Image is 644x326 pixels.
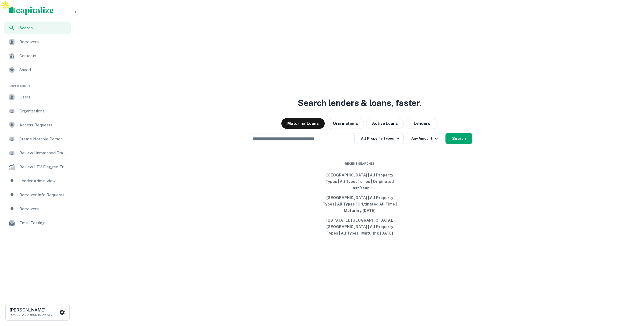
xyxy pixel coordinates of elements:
span: Borrowers [19,206,68,212]
a: Search [4,22,71,34]
span: Borrowers [19,39,68,45]
button: Active Loans [366,118,404,129]
span: Email Testing [19,220,68,226]
a: Lender Admin View [4,175,71,187]
span: Access Requests [19,122,68,128]
a: Review LTV Flagged Transactions [4,161,71,173]
a: Organizations [4,105,71,118]
iframe: Chat Widget [617,283,644,309]
span: Borrower Info Requests [19,192,68,198]
a: Users [4,91,71,104]
a: Review Unmatched Transactions [4,147,71,160]
button: [GEOGRAPHIC_DATA] | All Property Types | All Types | Originated All Time | Maturing [DATE] [319,193,400,215]
span: Users [19,94,68,100]
span: Contacts [19,53,68,59]
button: Search [445,133,472,144]
a: Access Requests [4,119,71,132]
button: Originations [327,118,364,129]
button: Lenders [406,118,438,129]
img: capitalize-logo.png [9,6,54,15]
a: Borrowers [4,203,71,215]
button: [GEOGRAPHIC_DATA] | All Property Types | All Types | cmbs | Originated Last Year [319,170,400,193]
a: Saved [4,63,71,76]
button: Any Amount [406,133,443,144]
h6: [PERSON_NAME] [10,308,58,312]
a: Email Testing [4,217,71,229]
span: Recent Searches [319,161,400,166]
span: Review LTV Flagged Transactions [19,164,68,170]
button: [US_STATE], [GEOGRAPHIC_DATA], [GEOGRAPHIC_DATA] | All Property Types | All Types | Maturing [DATE] [319,215,400,238]
a: Borrowers [4,36,71,48]
a: Borrower Info Requests [4,189,71,201]
a: Contacts [4,49,71,62]
p: [EMAIL_ADDRESS][DOMAIN_NAME] [10,312,58,317]
span: Saved [19,67,68,73]
a: Create Notable Person [4,133,71,146]
button: Maturing Loans [281,118,325,129]
li: Super Admin [4,77,71,91]
button: [PERSON_NAME][EMAIL_ADDRESS][DOMAIN_NAME] [5,304,70,321]
span: Organizations [19,108,68,114]
span: Create Notable Person [19,136,68,142]
span: Review Unmatched Transactions [19,150,68,156]
h3: Search lenders & loans, faster. [298,97,422,109]
button: All Property Types [357,133,404,144]
span: Lender Admin View [19,178,68,184]
span: Search [19,25,68,31]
